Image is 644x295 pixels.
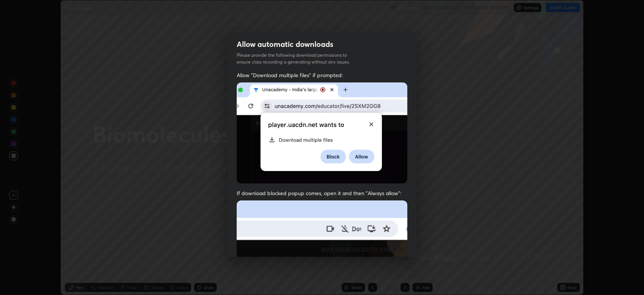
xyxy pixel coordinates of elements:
[237,39,333,49] h2: Allow automatic downloads
[237,189,407,197] span: If download blocked popup comes, open it and then "Always allow":
[237,82,407,183] img: downloads-permission-allow.gif
[237,71,407,79] span: Allow "Download multiple files" if prompted:
[237,52,359,65] p: Please provide the following download permissions to ensure class recording is generating without...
